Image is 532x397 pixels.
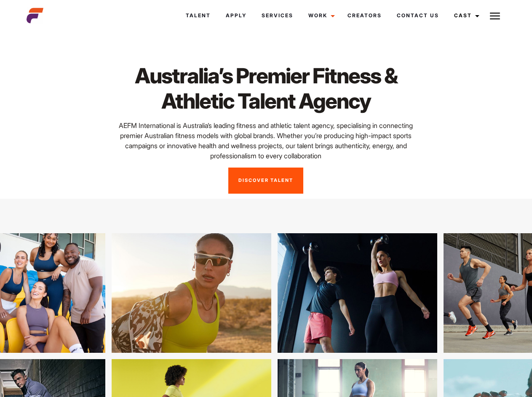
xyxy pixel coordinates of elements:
[178,4,218,27] a: Talent
[490,11,500,21] img: Burger icon
[251,233,410,353] img: 42
[27,7,43,24] img: cropped-aefm-brand-fav-22-square.png
[389,4,446,27] a: Contact Us
[108,63,424,114] h1: Australia’s Premier Fitness & Athletic Talent Agency
[254,4,301,27] a: Services
[301,4,340,27] a: Work
[218,4,254,27] a: Apply
[228,168,303,194] a: Discover Talent
[446,4,484,27] a: Cast
[85,233,244,353] img: bvttryv
[340,4,389,27] a: Creators
[108,120,424,161] p: AEFM International is Australia’s leading fitness and athletic talent agency, specialising in con...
